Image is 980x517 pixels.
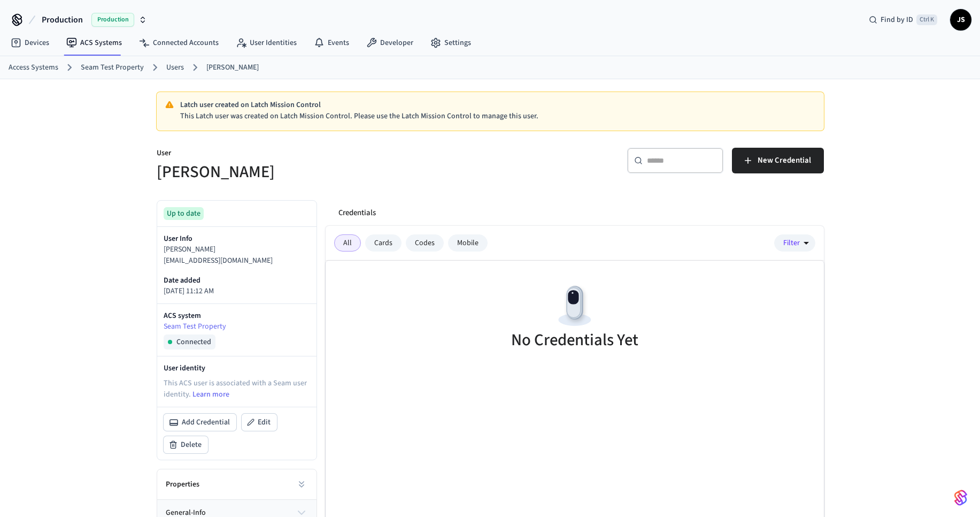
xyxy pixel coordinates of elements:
[330,200,384,226] button: Credentials
[180,111,815,122] p: This Latch user was created on Latch Mission Control. Please use the Latch Mission Control to man...
[258,417,271,428] span: Edit
[164,321,310,332] a: Seam Test Property
[164,286,310,297] p: [DATE] 11:12 AM
[164,363,310,374] p: User identity
[130,33,227,52] a: Connected Accounts
[164,310,310,321] p: ACS system
[164,436,208,453] button: Delete
[157,148,484,161] p: User
[916,14,937,25] span: Ctrl K
[950,9,971,31] button: JS
[358,33,422,52] a: Developer
[774,234,815,252] button: Filter
[166,479,199,490] h2: Properties
[166,62,184,73] a: Users
[334,234,361,252] div: All
[164,207,204,220] div: Up to date
[422,33,480,52] a: Settings
[242,414,277,431] button: Edit
[365,234,402,252] div: Cards
[448,234,488,252] div: Mobile
[164,233,310,244] p: User Info
[2,33,58,52] a: Devices
[176,337,211,347] span: Connected
[860,10,946,29] div: Find by IDCtrl K
[81,62,144,73] a: Seam Test Property
[9,62,58,73] a: Access Systems
[182,417,230,428] span: Add Credential
[881,14,913,25] span: Find by ID
[58,33,130,52] a: ACS Systems
[511,329,638,351] h5: No Credentials Yet
[192,389,229,400] a: Learn more
[954,489,967,506] img: SeamLogoGradient.69752ec5.svg
[227,33,305,52] a: User Identities
[732,148,824,173] button: New Credential
[164,378,310,400] p: This ACS user is associated with a Seam user identity.
[206,62,259,73] a: [PERSON_NAME]
[305,33,358,52] a: Events
[164,275,310,286] p: Date added
[406,234,444,252] div: Codes
[551,282,599,330] img: Devices Empty State
[157,161,484,183] h5: [PERSON_NAME]
[164,255,310,267] p: [EMAIL_ADDRESS][DOMAIN_NAME]
[758,154,811,168] span: New Credential
[164,244,310,255] p: [PERSON_NAME]
[42,13,83,26] span: Production
[180,100,815,111] p: Latch user created on Latch Mission Control
[91,13,134,27] span: Production
[951,10,970,29] span: JS
[181,439,202,450] span: Delete
[164,414,236,431] button: Add Credential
